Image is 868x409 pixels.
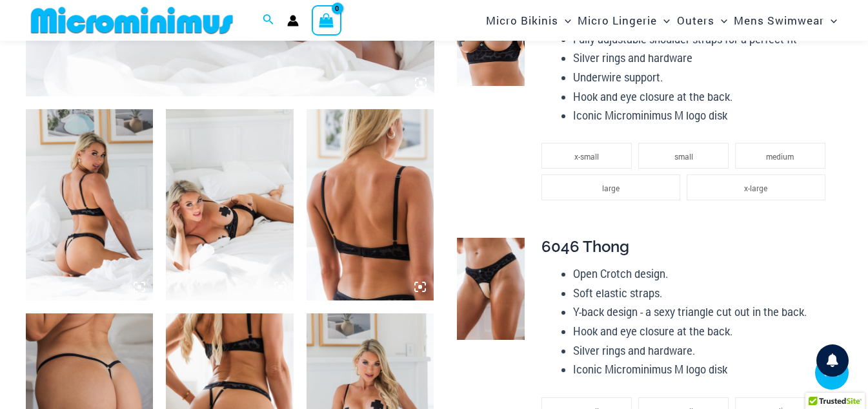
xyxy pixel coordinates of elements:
span: Menu Toggle [714,4,727,37]
span: large [602,183,620,193]
li: Y-back design - a sexy triangle cut out in the back. [573,302,832,322]
a: Micro BikinisMenu ToggleMenu Toggle [483,4,574,37]
span: x-small [574,151,599,162]
span: Micro Lingerie [578,4,657,37]
a: Micro LingerieMenu ToggleMenu Toggle [574,4,673,37]
span: small [674,151,693,162]
li: Silver rings and hardware. [573,341,832,361]
li: Iconic Microminimus M logo disk [573,106,832,125]
li: Underwire support. [573,68,832,87]
li: large [541,174,680,200]
a: Account icon link [287,15,299,26]
span: 6046 Thong [541,237,629,256]
span: Micro Bikinis [486,4,558,37]
span: Outers [677,4,714,37]
span: Menu Toggle [824,4,837,37]
a: OutersMenu ToggleMenu Toggle [674,4,731,37]
li: Iconic Microminimus M logo disk [573,360,832,379]
img: MM SHOP LOGO FLAT [26,6,238,35]
span: x-large [744,183,767,193]
img: Nights Fall Silver Leopard 6046 Thong [457,238,525,340]
img: Nights Fall Silver Leopard 1036 Bra 6046 Thong [166,109,293,300]
a: View Shopping Cart, empty [312,5,341,35]
li: Soft elastic straps. [573,284,832,303]
span: Mens Swimwear [734,4,824,37]
nav: Site Navigation [481,2,842,39]
span: medium [766,151,794,162]
li: Silver rings and hardware [573,48,832,68]
li: x-large [687,174,825,200]
img: Nights Fall Silver Leopard 1036 Bra [307,109,434,300]
img: Nights Fall Silver Leopard 1036 Bra 6046 Thong [26,109,153,300]
a: Search icon link [263,12,274,29]
a: Mens SwimwearMenu ToggleMenu Toggle [731,4,840,37]
li: medium [735,143,825,169]
li: small [638,143,729,169]
li: x-small [541,143,632,169]
span: Menu Toggle [657,4,670,37]
li: Open Crotch design. [573,264,832,284]
li: Hook and eye closure at the back. [573,322,832,341]
li: Hook and eye closure at the back. [573,87,832,107]
span: Menu Toggle [558,4,571,37]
